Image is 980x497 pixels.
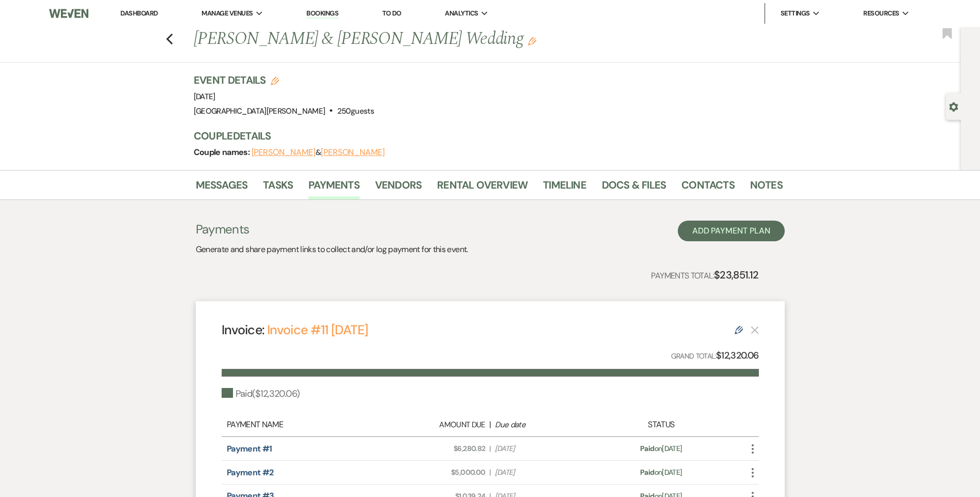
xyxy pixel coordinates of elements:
span: & [252,147,385,158]
img: Weven Logo [49,3,88,24]
span: | [489,443,490,454]
p: Grand Total: [671,348,759,363]
button: Edit [528,36,536,45]
div: on [DATE] [595,443,727,454]
span: [GEOGRAPHIC_DATA][PERSON_NAME] [194,106,325,116]
a: Payments [308,177,360,199]
span: $6,280.82 [390,443,485,454]
span: Couple names: [194,147,252,158]
span: | [489,467,490,478]
span: [DATE] [495,467,590,478]
h3: Payments [196,221,468,238]
a: Vendors [375,177,422,199]
div: Paid ( $12,320.06 ) [222,387,300,401]
a: Timeline [543,177,586,199]
div: Status [595,418,727,431]
div: Due date [495,419,590,431]
h4: Invoice: [222,321,368,339]
a: To Do [382,9,401,18]
a: Contacts [681,177,735,199]
h3: Couple Details [194,129,772,143]
a: Payment #2 [227,467,274,478]
span: Analytics [445,8,478,19]
span: 250 guests [337,106,374,116]
a: Invoice #11 [DATE] [267,321,368,338]
a: Notes [750,177,783,199]
button: Open lead details [949,101,958,111]
a: Bookings [306,9,338,19]
strong: $12,320.06 [716,349,759,362]
span: Paid [640,444,654,453]
a: Payment #1 [227,443,272,454]
button: Add Payment Plan [678,221,785,241]
div: Payment Name [227,418,385,431]
h1: [PERSON_NAME] & [PERSON_NAME] Wedding [194,27,657,52]
span: $5,000.00 [390,467,485,478]
p: Generate and share payment links to collect and/or log payment for this event. [196,243,468,256]
div: on [DATE] [595,467,727,478]
span: [DATE] [194,91,215,102]
div: | [385,418,596,431]
span: Resources [863,8,899,19]
button: [PERSON_NAME] [252,148,316,157]
a: Docs & Files [602,177,666,199]
div: Amount Due [390,419,485,431]
strong: $23,851.12 [714,268,759,282]
a: Messages [196,177,248,199]
button: [PERSON_NAME] [321,148,385,157]
span: Settings [781,8,810,19]
span: [DATE] [495,443,590,454]
a: Tasks [263,177,293,199]
a: Rental Overview [437,177,527,199]
a: Dashboard [120,9,158,18]
h3: Event Details [194,73,374,87]
span: Manage Venues [201,8,253,19]
span: Paid [640,468,654,477]
p: Payments Total: [651,267,758,283]
button: This payment plan cannot be deleted because it contains links that have been paid through Weven’s... [751,325,759,334]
